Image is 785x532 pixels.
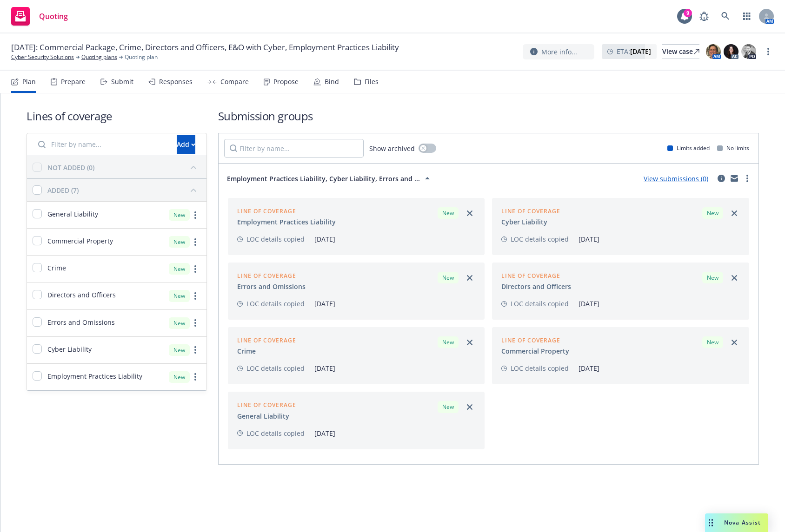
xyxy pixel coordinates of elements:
[237,336,296,344] div: Line of coverage
[190,317,201,328] a: more
[501,217,560,227] div: Cyber Liability
[220,78,249,85] div: Compare
[438,401,459,413] div: New
[706,44,721,59] img: photo
[501,346,569,356] div: Commercial Property
[61,78,86,85] div: Prepare
[695,7,713,26] a: Report a Bug
[501,282,571,291] div: Directors and Officers
[177,135,195,154] button: Add
[702,336,723,348] div: New
[702,272,723,283] div: New
[501,207,560,215] div: Line of coverage
[724,519,761,526] span: Nova Assist
[246,234,305,244] span: LOC details copied
[438,207,459,219] div: New
[224,169,436,188] button: Employment Practices Liability, Cyber Liability, Errors and ...
[237,346,296,356] div: Crime
[190,290,201,302] a: more
[246,363,305,373] span: LOC details copied
[190,344,201,355] a: more
[47,160,201,175] button: NOT ADDED (0)
[501,272,571,280] div: Line of coverage
[169,263,190,275] div: New
[237,401,296,409] div: Line of coverage
[224,139,364,158] input: Filter by name...
[111,78,133,85] div: Submit
[325,78,339,85] div: Bind
[22,78,36,85] div: Plan
[47,344,92,354] span: Cyber Liability
[169,317,190,329] div: New
[27,108,207,124] h1: Lines of coverage
[438,272,459,283] div: New
[630,47,651,56] strong: [DATE]
[237,272,306,280] div: Line of coverage
[729,337,740,348] a: Remove COMMERCIAL_PROPERTY
[369,144,415,153] span: Show archived
[237,207,336,215] div: Line of coverage
[169,209,190,221] div: New
[47,263,66,273] span: Crime
[729,272,740,283] a: Remove DIRECTORS_AND_OFFICERS
[705,513,768,532] button: Nova Assist
[464,337,475,348] a: Remove CRIME
[501,336,569,344] div: Line of coverage
[227,174,420,184] span: Employment Practices Liability, Cyber Liability, Errors and ...
[47,290,116,300] span: Directors and Officers
[729,208,740,219] a: Remove CYBER
[190,371,201,382] a: more
[511,234,569,244] span: LOC details copied
[314,299,476,309] span: [DATE]
[11,53,74,61] a: Cyber Security Solutions
[39,13,68,20] span: Quoting
[314,428,476,438] span: [DATE]
[644,174,708,183] a: View submissions (0)
[314,363,476,373] span: [DATE]
[218,108,759,124] h1: Submission groups
[579,234,740,244] span: [DATE]
[190,236,201,248] a: more
[47,371,142,381] span: Employment Practices Liability
[11,42,399,53] span: [DATE]: Commercial Package, Crime, Directors and Officers, E&O with Cyber, Employment Practices L...
[742,173,753,184] a: more
[464,208,475,219] a: Remove EMPLOYMENT_PRACTICES_LIABILITY
[579,299,740,309] span: [DATE]
[314,234,476,244] span: [DATE]
[438,336,459,348] div: New
[169,236,190,248] div: New
[47,236,113,246] span: Commercial Property
[246,428,305,438] span: LOC details copied
[716,173,727,184] a: circleInformation
[729,173,740,184] a: mail
[246,299,305,309] span: LOC details copied
[579,363,740,373] span: [DATE]
[662,45,699,59] div: View case
[237,217,336,227] div: Employment Practices Liability
[33,135,171,154] input: Filter by name...
[169,344,190,356] div: New
[190,263,201,275] a: more
[47,185,79,195] div: ADDED (7)
[702,207,723,219] div: New
[684,9,692,17] div: 9
[717,144,749,152] div: No limits
[541,47,577,57] span: More info...
[7,3,72,29] a: Quoting
[159,78,193,85] div: Responses
[464,401,475,413] a: Remove GENERAL_LIABILITY
[716,7,735,26] a: Search
[667,144,710,152] div: Limits added
[237,282,306,291] div: Errors and Omissions
[662,44,699,59] a: View case
[741,44,756,59] img: photo
[125,53,158,61] span: Quoting plan
[47,317,115,327] span: Errors and Omissions
[617,46,651,56] span: ETA :
[763,46,774,57] a: more
[523,44,594,59] button: More info...
[169,371,190,383] div: New
[738,7,756,26] a: Switch app
[724,44,738,59] img: photo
